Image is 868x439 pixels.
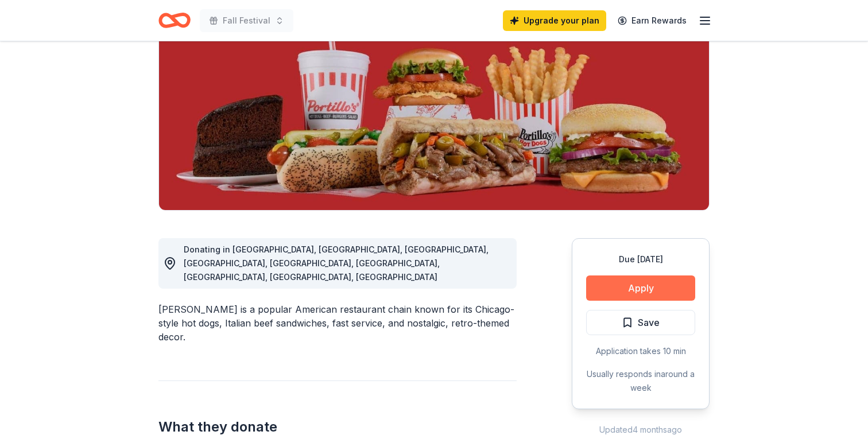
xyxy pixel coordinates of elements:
div: Updated 4 months ago [572,423,710,437]
a: Upgrade your plan [503,10,606,31]
button: Save [586,310,695,335]
button: Apply [586,275,695,301]
div: Due [DATE] [586,252,695,266]
button: Fall Festival [200,9,293,32]
a: Earn Rewards [611,10,693,31]
a: Home [158,7,191,34]
div: Usually responds in around a week [586,367,695,395]
div: Application takes 10 min [586,344,695,358]
div: [PERSON_NAME] is a popular American restaurant chain known for its Chicago-style hot dogs, Italia... [158,302,517,344]
span: Donating in [GEOGRAPHIC_DATA], [GEOGRAPHIC_DATA], [GEOGRAPHIC_DATA], [GEOGRAPHIC_DATA], [GEOGRAPH... [184,244,489,282]
span: Fall Festival [223,14,270,28]
h2: What they donate [158,418,517,436]
span: Save [638,315,660,330]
